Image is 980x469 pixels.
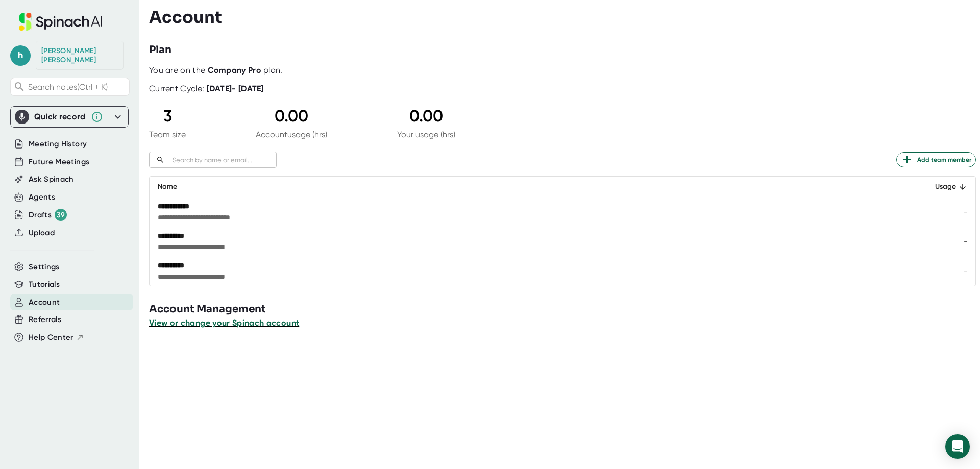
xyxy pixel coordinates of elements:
[34,112,86,122] div: Quick record
[158,181,903,193] div: Name
[29,332,84,343] button: Help Center
[149,302,980,317] h3: Account Management
[10,45,31,66] span: h
[168,154,277,166] input: Search by name or email...
[29,156,89,168] button: Future Meetings
[149,106,186,126] div: 3
[912,197,975,227] td: -
[28,82,108,92] span: Search notes (Ctrl + K)
[15,107,124,127] div: Quick record
[945,434,970,459] div: Open Intercom Messenger
[920,181,967,193] div: Usage
[256,130,327,139] div: Account usage (hrs)
[912,227,975,256] td: -
[29,332,73,343] span: Help Center
[256,106,327,126] div: 0.00
[901,154,971,166] span: Add team member
[55,209,67,221] div: 39
[41,46,118,64] div: Helen Bowers
[912,256,975,286] td: -
[29,209,67,221] div: Drafts
[29,138,87,150] button: Meeting History
[149,42,171,58] h3: Plan
[29,261,60,273] button: Settings
[29,314,61,326] button: Referrals
[207,84,264,93] b: [DATE] - [DATE]
[29,191,55,203] button: Agents
[149,65,976,76] div: You are on the plan.
[149,317,299,329] button: View or change your Spinach account
[29,209,67,221] button: Drafts 39
[29,297,60,308] button: Account
[397,106,455,126] div: 0.00
[208,65,261,75] b: Company Pro
[149,130,186,139] div: Team size
[29,279,60,290] button: Tutorials
[29,227,55,239] button: Upload
[149,318,299,328] span: View or change your Spinach account
[149,84,264,94] div: Current Cycle:
[896,152,976,167] button: Add team member
[397,130,455,139] div: Your usage (hrs)
[149,8,222,27] h3: Account
[29,174,74,185] button: Ask Spinach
